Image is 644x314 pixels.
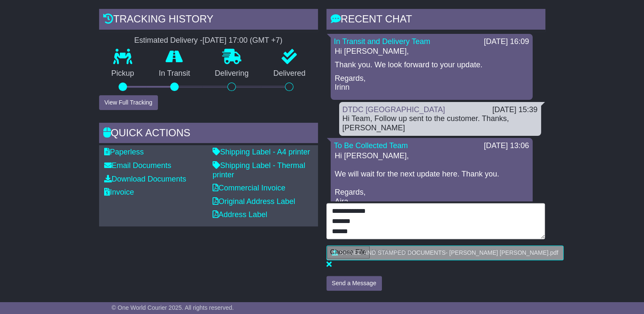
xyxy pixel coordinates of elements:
a: Original Address Label [213,197,295,206]
div: Hi Team, Follow up sent to the customer. Thanks, [PERSON_NAME] [343,114,538,132]
div: RECENT CHAT [326,9,545,32]
button: View Full Tracking [99,95,158,110]
div: [DATE] 17:00 (GMT +7) [202,36,282,45]
div: [DATE] 15:39 [492,105,538,115]
p: Regards, Irinn [335,74,528,92]
a: Download Documents [104,175,186,183]
div: Estimated Delivery - [99,36,318,45]
div: [DATE] 16:09 [484,37,529,47]
button: Send a Message [326,276,382,291]
span: © One World Courier 2025. All rights reserved. [112,304,234,311]
p: Hi [PERSON_NAME], We will wait for the next update here. Thank you. Regards, Aira [335,151,528,207]
a: Invoice [104,188,134,196]
p: Delivered [261,69,318,78]
p: Pickup [99,69,146,78]
div: [DATE] 13:06 [484,141,529,151]
div: Quick Actions [99,123,318,146]
p: In Transit [146,69,202,78]
a: Shipping Label - Thermal printer [213,161,305,179]
a: DTDC [GEOGRAPHIC_DATA] [343,105,445,114]
a: To Be Collected Team [334,141,408,150]
p: Hi [PERSON_NAME], [335,47,528,56]
a: Commercial Invoice [213,184,285,192]
div: Tracking history [99,9,318,32]
p: Thank you. We look forward to your update. [335,61,528,70]
a: Shipping Label - A4 printer [213,148,310,156]
a: Email Documents [104,161,171,170]
a: Address Label [213,210,267,219]
p: Delivering [202,69,261,78]
a: Paperless [104,148,144,156]
a: In Transit and Delivery Team [334,37,431,46]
